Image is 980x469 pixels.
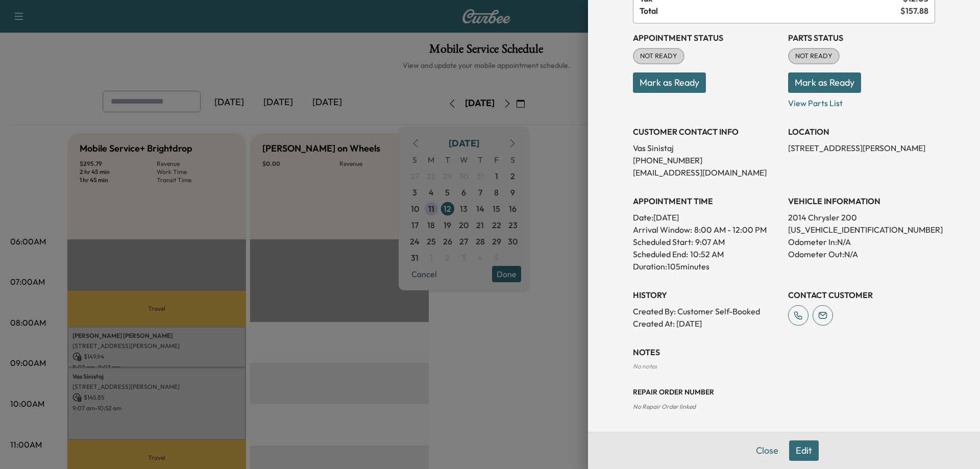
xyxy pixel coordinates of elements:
[633,236,693,248] p: Scheduled Start:
[788,93,935,109] p: View Parts List
[749,440,785,461] button: Close
[788,289,935,301] h3: CONTACT CUSTOMER
[633,211,780,224] p: Date: [DATE]
[788,248,935,260] p: Odometer Out: N/A
[633,126,780,138] h3: CUSTOMER CONTACT INFO
[633,346,935,358] h3: NOTES
[634,51,683,61] span: NOT READY
[633,260,780,273] p: Duration: 105 minutes
[633,387,935,397] h3: Repair Order number
[788,32,935,44] h3: Parts Status
[633,32,780,44] h3: Appointment Status
[640,5,900,17] span: Total
[789,51,839,61] span: NOT READY
[788,236,935,248] p: Odometer In: N/A
[633,154,780,166] p: [PHONE_NUMBER]
[695,236,725,248] p: 9:07 AM
[788,142,935,154] p: [STREET_ADDRESS][PERSON_NAME]
[633,305,780,317] p: Created By : Customer Self-Booked
[633,72,706,93] button: Mark as Ready
[633,289,780,301] h3: History
[633,142,780,154] p: Vas Sinistaj
[690,248,724,260] p: 10:52 AM
[633,248,688,260] p: Scheduled End:
[788,195,935,207] h3: VEHICLE INFORMATION
[694,224,767,236] span: 8:00 AM - 12:00 PM
[788,224,935,236] p: [US_VEHICLE_IDENTIFICATION_NUMBER]
[633,403,696,410] span: No Repair Order linked
[633,166,780,179] p: [EMAIL_ADDRESS][DOMAIN_NAME]
[633,317,780,330] p: Created At : [DATE]
[788,126,935,138] h3: LOCATION
[633,195,780,207] h3: APPOINTMENT TIME
[788,211,935,224] p: 2014 Chrysler 200
[633,362,935,371] div: No notes
[789,440,819,461] button: Edit
[788,72,861,93] button: Mark as Ready
[900,5,928,17] span: $ 157.88
[633,224,780,236] p: Arrival Window:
